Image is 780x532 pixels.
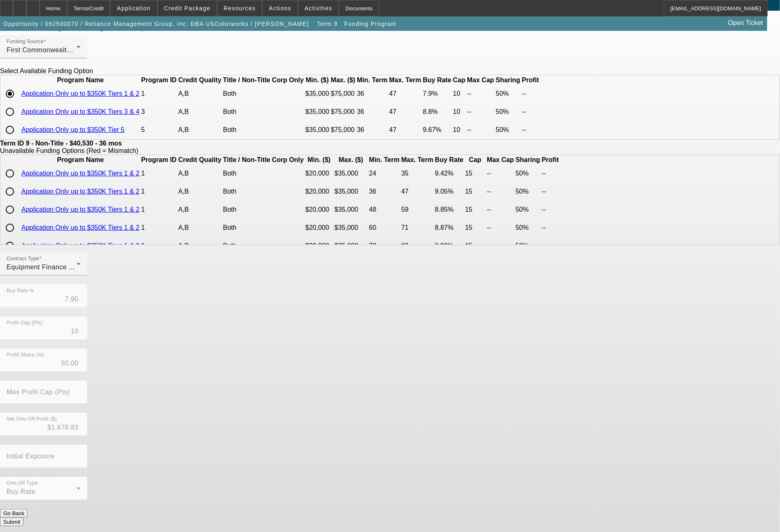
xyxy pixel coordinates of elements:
td: 36 [356,103,388,120]
span: Resources [224,5,256,12]
span: Funding Program [344,21,396,27]
td: 47 [389,103,422,120]
th: Profit [542,156,560,164]
td: 15 [465,201,486,218]
td: -- [521,85,539,102]
td: 24 [369,165,400,182]
td: 1 [141,85,177,102]
button: Resources [218,0,262,16]
td: 36 [356,85,388,102]
td: 59 [401,201,434,218]
th: Max. Term [401,156,434,164]
td: 1 [141,183,177,200]
td: $35,000 [334,165,368,182]
td: -- [542,219,560,236]
th: Credit Quality [178,156,222,164]
td: 50% [515,183,541,200]
td: $35,000 [334,237,368,254]
td: 50% [495,103,521,120]
th: Title / Non-Title [222,76,271,84]
td: 1 [141,165,177,182]
span: Credit Package [164,5,211,12]
mat-label: Profit Cap (Pts) [7,320,43,326]
mat-label: Max Profit Cap (Pts) [7,389,70,396]
td: $35,000 [305,103,330,120]
mat-label: Contract Type [7,256,39,261]
td: Both [222,201,271,218]
th: Corp Only [271,156,304,164]
mat-label: Initial Exposure [7,453,55,460]
td: $75,000 [331,85,356,102]
th: Min. Term [369,156,400,164]
td: -- [486,165,514,182]
td: 10 [453,85,466,102]
td: 50% [515,237,541,254]
td: 36 [356,121,388,139]
td: 60 [369,219,400,236]
a: Application Only up to $350K Tiers 1 & 2 [21,90,139,97]
th: Max Cap [467,76,495,84]
td: 8.87% [435,219,464,236]
td: -- [486,219,514,236]
th: Sharing [495,76,521,84]
td: -- [486,201,514,218]
span: Activities [305,5,333,12]
td: 50% [495,121,521,139]
a: Application Only up to $350K Tiers 1 & 2 [21,206,139,213]
th: Max. ($) [334,156,368,164]
th: Corp Only [271,76,304,84]
th: Buy Rate [435,156,464,164]
td: A,B [178,219,222,236]
td: 50% [515,219,541,236]
td: A,B [178,85,222,102]
td: 71 [401,219,434,236]
th: Min. ($) [305,76,330,84]
span: Application [117,5,150,12]
td: -- [521,103,539,120]
td: -- [467,103,495,120]
th: Max. ($) [331,76,356,84]
mat-label: Net One-Off Profit ($) [7,416,57,422]
td: 47 [389,121,422,139]
td: $75,000 [331,121,356,139]
td: 15 [465,237,486,254]
td: $20,000 [305,183,333,200]
td: $35,000 [334,219,368,236]
td: -- [542,201,560,218]
td: 10 [453,103,466,120]
td: 10 [453,121,466,139]
td: Both [222,85,271,102]
span: First Commonwealth Equipment Finance [7,46,133,53]
td: A,B [178,201,222,218]
span: Red = Mismatch [88,147,136,154]
th: Profit [521,76,539,84]
td: 50% [515,165,541,182]
td: 3 [141,103,177,120]
a: Application Only up to $350K Tier 5 [21,126,125,133]
td: Both [222,237,271,254]
th: Program ID [141,156,177,164]
mat-label: Buy Rate % [7,288,34,294]
th: Min. Term [356,76,388,84]
td: $35,000 [305,121,330,139]
td: 1 [141,237,177,254]
td: $35,000 [334,183,368,200]
td: Both [222,183,271,200]
span: Term 9 [317,21,338,27]
a: Application Only up to $350K Tiers 1 & 2 [21,170,139,177]
td: 15 [465,183,486,200]
a: Application Only up to $350K Tiers 3 & 4 [21,108,139,115]
a: Application Only up to $350K Tiers 1 & 2 [21,188,139,195]
td: 8.8% [423,103,452,120]
td: 1 [141,201,177,218]
th: Max. Term [389,76,422,84]
button: Application [111,0,157,16]
td: 47 [389,85,422,102]
td: 35 [401,165,434,182]
th: Min. ($) [305,156,333,164]
th: Credit Quality [178,76,222,84]
a: Application Only up to $350K Tiers 1 & 2 [21,242,139,249]
td: -- [542,183,560,200]
td: 15 [465,219,486,236]
th: Buy Rate [423,76,452,84]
